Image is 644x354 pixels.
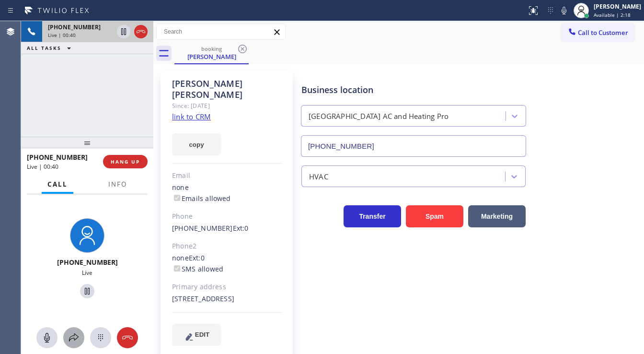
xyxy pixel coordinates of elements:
input: Search [157,24,285,39]
span: EDIT [195,331,209,338]
div: Jean Marshall [175,43,248,63]
div: [PERSON_NAME] [175,52,248,61]
button: ALL TASKS [21,42,80,54]
button: EDIT [172,324,221,346]
span: Live | 00:40 [48,32,76,38]
div: booking [175,45,248,52]
span: Available | 2:18 [594,12,631,18]
div: HVAC [309,171,328,182]
button: HANG UP [103,155,148,168]
button: Transfer [344,205,401,227]
button: Call to Customer [561,24,634,42]
span: Ext: 0 [233,224,249,233]
span: Live | 00:40 [27,163,58,171]
button: Hold Customer [117,25,130,38]
div: Phone2 [172,241,282,252]
button: Open directory [63,327,84,348]
div: Since: [DATE] [172,100,282,111]
button: Mute [557,4,571,17]
a: [PHONE_NUMBER] [172,224,233,233]
span: [PHONE_NUMBER] [48,23,101,31]
button: Call [42,175,73,194]
button: copy [172,133,221,155]
span: Ext: 0 [189,253,205,262]
button: Marketing [468,205,526,227]
div: [PERSON_NAME] [594,2,641,11]
button: Mute [36,327,57,348]
button: Spam [406,205,463,227]
input: SMS allowed [174,265,180,271]
span: ALL TASKS [27,45,61,51]
div: [PERSON_NAME] [PERSON_NAME] [172,78,282,100]
div: Primary address [172,282,282,293]
input: Phone Number [301,135,526,157]
div: [GEOGRAPHIC_DATA] AC and Heating Pro [309,111,448,122]
div: [STREET_ADDRESS] [172,294,282,305]
span: Info [108,180,127,189]
div: Email [172,170,282,181]
label: SMS allowed [172,264,223,273]
input: Emails allowed [174,195,180,201]
div: none [172,182,282,204]
button: Hang up [134,25,148,38]
label: Emails allowed [172,194,231,203]
div: Phone [172,211,282,222]
span: Live [82,269,92,277]
div: none [172,253,282,275]
button: Info [103,175,133,194]
span: [PHONE_NUMBER] [57,258,118,267]
button: Hold Customer [80,284,94,298]
span: HANG UP [111,158,140,165]
button: Hang up [117,327,138,348]
a: link to CRM [172,112,211,121]
span: Call [47,180,68,189]
div: Business location [301,83,526,96]
span: Call to Customer [578,28,628,37]
span: [PHONE_NUMBER] [27,153,88,162]
button: Open dialpad [90,327,111,348]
